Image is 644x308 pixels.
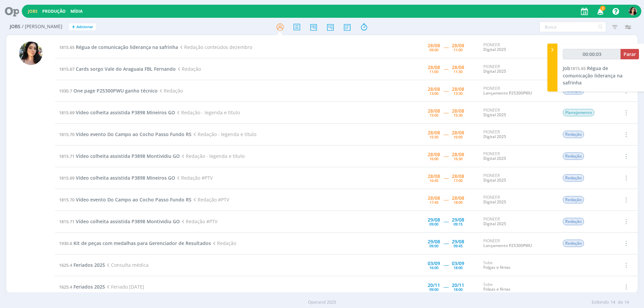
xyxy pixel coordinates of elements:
[76,131,192,137] span: Vídeo evento Do Campo ao Cocho Passo Fundo RS
[452,152,464,157] div: 28/08
[73,240,211,246] span: Kit de peças com medalhas para Gerenciador de Resultados
[428,196,440,200] div: 28/08
[483,86,552,96] div: PIONEER
[453,113,463,117] div: 15:30
[429,266,438,269] div: 16:00
[539,21,606,32] input: Busca
[483,151,552,161] div: PIONEER
[570,65,586,71] span: 1815.65
[453,200,463,204] div: 18:00
[429,48,438,52] div: 09:00
[28,8,38,14] a: Jobs
[69,23,96,30] button: +Adicionar
[483,199,506,205] a: Digital 2025
[428,109,440,113] div: 28/08
[453,179,463,182] div: 17:00
[628,5,637,17] button: T
[429,200,438,204] div: 17:45
[453,157,463,161] div: 16:30
[443,262,448,268] span: -----
[600,6,605,11] span: 2
[453,48,463,52] div: 11:00
[76,153,180,159] span: Vídeo colheita assistida P3898 Montividiu GO
[483,195,552,205] div: PIONEER
[22,24,62,29] span: / [PERSON_NAME]
[59,66,176,72] a: 1815.67Cards sorgo Vale do Araguaia FBL Fernando
[59,284,72,290] span: 1625.4
[452,65,464,70] div: 28/08
[59,109,175,116] a: 1815.69Vídeo colheita assistida P3898 Mineiros GO
[429,113,438,117] div: 15:00
[483,112,506,118] a: Digital 2025
[59,219,74,225] span: 1815.71
[76,25,93,29] span: Adicionar
[178,44,252,50] span: Redação conteúdos dezembro
[59,44,74,50] span: 1815.65
[443,240,448,246] span: -----
[629,7,637,15] img: T
[452,196,464,200] div: 28/08
[59,175,175,181] a: 1815.69Vídeo colheita assistida P3898 Mineiros GO
[429,288,438,291] div: 09:00
[429,157,438,161] div: 16:00
[59,262,105,268] a: 1625.4Feriados 2025
[70,8,83,14] a: Mídia
[483,239,552,248] div: PIONEER
[443,131,448,137] span: -----
[59,131,74,137] span: 1815.70
[443,66,448,72] span: -----
[10,24,20,29] span: Jobs
[76,218,180,225] span: Vídeo colheita assistida P3898 Montividiu GO
[59,218,180,225] a: 1815.71Vídeo colheita assistida P3898 Montividiu GO
[428,174,440,179] div: 28/08
[68,9,85,14] button: Mídia
[19,42,43,65] img: T
[563,65,623,86] span: Régua de comunicação liderança na safrinha
[59,240,211,246] a: 1930.6Kit de peças com medalhas para Gerenciador de Resultados
[59,131,192,137] a: 1815.70Vídeo evento Do Campo ao Cocho Passo Fundo RS
[428,239,440,244] div: 29/08
[483,282,552,292] div: Sobe
[453,222,463,226] div: 09:15
[211,240,236,246] span: Redação
[452,130,464,135] div: 28/08
[610,299,615,306] span: 14
[443,284,448,290] span: -----
[443,218,448,225] span: -----
[59,240,72,246] span: 1930.6
[428,152,440,157] div: 28/08
[175,175,213,181] span: Redação #PTV
[452,283,464,288] div: 20/11
[483,68,506,74] a: Digital 2025
[453,70,463,73] div: 11:30
[428,43,440,48] div: 28/08
[624,299,629,306] span: 14
[429,70,438,73] div: 11:00
[428,87,440,91] div: 28/08
[428,218,440,222] div: 29/08
[563,218,584,225] span: Redação
[563,174,584,182] span: Redação
[429,179,438,182] div: 16:45
[176,66,201,72] span: Redação
[73,87,158,94] span: One page P25300PWU ganho técnico
[73,262,105,268] span: Feriados 2025
[453,244,463,248] div: 09:45
[192,131,256,137] span: Redação - legenda e título
[592,299,609,306] span: Exibindo
[76,175,175,181] span: Vídeo colheita assistida P3898 Mineiros GO
[483,264,511,270] a: Folgas e férias
[76,109,175,116] span: Vídeo colheita assistida P3898 Mineiros GO
[483,130,552,139] div: PIONEER
[443,44,448,50] span: -----
[483,64,552,74] div: PIONEER
[563,65,623,86] a: Job1815.65Régua de comunicação liderança na safrinha
[483,260,552,270] div: Sobe
[563,152,584,160] span: Redação
[180,218,217,225] span: Redação #PTV
[158,87,183,94] span: Redação
[192,196,229,203] span: Redação #PTV
[76,66,176,72] span: Cards sorgo Vale do Araguaia FBL Fernando
[72,23,75,30] span: +
[621,49,639,59] button: Parar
